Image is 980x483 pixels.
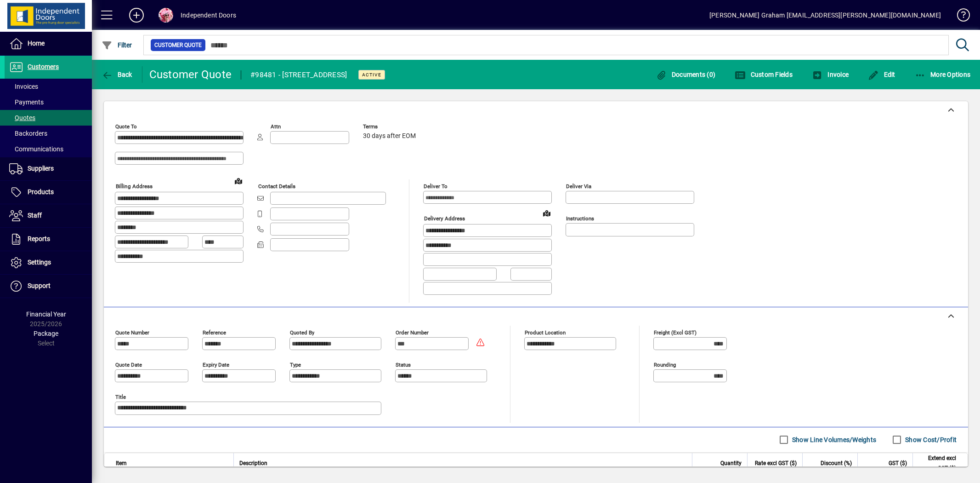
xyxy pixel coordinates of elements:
span: Terms [363,124,418,130]
mat-label: Status [396,361,411,368]
mat-label: Quote date [115,361,142,368]
span: Invoices [9,83,38,90]
mat-label: Deliver via [566,183,591,190]
span: Description [239,458,267,468]
label: Show Cost/Profit [903,435,957,444]
span: Invoice [812,71,849,78]
span: Custom Fields [735,71,793,78]
span: Support [28,282,51,289]
a: Home [5,32,92,55]
span: Customers [28,63,59,70]
span: Suppliers [28,165,54,172]
mat-label: Title [115,393,126,400]
span: Package [34,330,58,337]
span: 30 days after EOM [363,132,416,140]
a: View on map [539,206,554,220]
button: Invoice [810,66,851,83]
button: Documents (0) [653,66,718,83]
span: Communications [9,145,63,153]
mat-label: Quote To [115,123,137,130]
mat-label: Attn [271,123,281,130]
a: Backorders [5,126,92,141]
button: Edit [866,66,898,83]
span: Discount (%) [821,458,852,468]
button: Add [122,7,151,23]
div: #98481 - [STREET_ADDRESS] [250,68,347,82]
a: Communications [5,141,92,157]
span: Customer Quote [154,40,202,50]
a: Reports [5,228,92,251]
button: Filter [99,37,135,53]
a: Staff [5,204,92,227]
mat-label: Expiry date [203,361,229,368]
a: Products [5,181,92,204]
span: Settings [28,259,51,266]
mat-label: Rounding [654,361,676,368]
div: [PERSON_NAME] Graham [EMAIL_ADDRESS][PERSON_NAME][DOMAIN_NAME] [709,8,941,23]
span: Edit [868,71,895,78]
button: Back [99,66,135,83]
a: Quotes [5,110,92,126]
span: Payments [9,98,44,106]
span: Active [362,72,381,78]
mat-label: Quoted by [290,329,314,335]
button: Custom Fields [732,66,795,83]
span: Extend excl GST ($) [918,453,956,473]
a: Support [5,275,92,298]
span: Rate excl GST ($) [755,458,797,468]
span: Back [102,71,132,78]
span: More Options [915,71,971,78]
span: Item [116,458,127,468]
span: Filter [102,41,132,49]
button: More Options [912,66,973,83]
span: Documents (0) [656,71,715,78]
span: Quantity [720,458,742,468]
button: Profile [151,7,181,23]
mat-label: Type [290,361,301,368]
span: Products [28,188,54,195]
span: GST ($) [889,458,907,468]
span: Staff [28,212,42,219]
mat-label: Product location [525,329,566,335]
span: Reports [28,235,50,242]
a: View on map [231,173,246,188]
a: Suppliers [5,157,92,180]
a: Invoices [5,79,92,94]
label: Show Line Volumes/Weights [790,435,876,444]
span: Quotes [9,114,35,121]
span: Financial Year [26,310,66,318]
mat-label: Reference [203,329,226,335]
mat-label: Deliver To [424,183,448,190]
mat-label: Instructions [566,215,594,222]
div: Customer Quote [149,67,232,82]
span: Backorders [9,130,47,137]
a: Settings [5,251,92,274]
div: Independent Doors [181,8,236,23]
a: Payments [5,94,92,110]
span: Home [28,40,45,47]
mat-label: Order number [396,329,429,335]
a: Knowledge Base [950,2,969,32]
mat-label: Quote number [115,329,149,335]
app-page-header-button: Back [92,66,142,83]
mat-label: Freight (excl GST) [654,329,697,335]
